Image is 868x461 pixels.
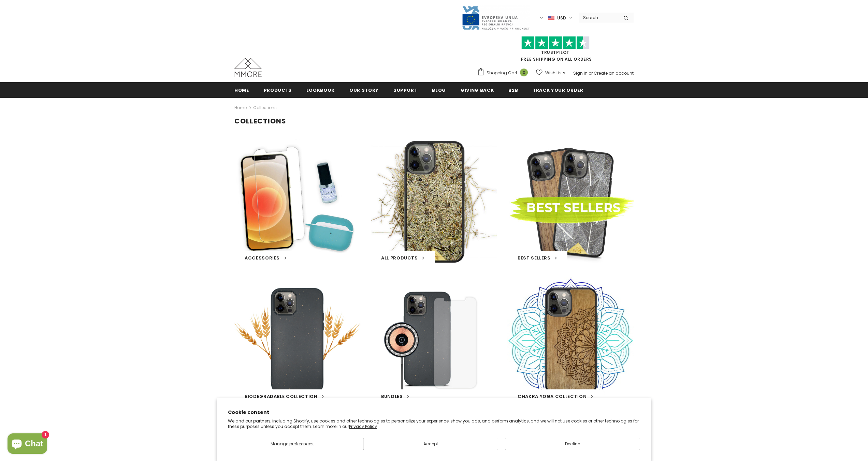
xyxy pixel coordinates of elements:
[541,49,569,55] a: Trustpilot
[518,393,593,400] a: Chakra Yoga Collection
[381,255,424,262] a: All Products
[253,104,277,112] span: Collections
[271,441,314,447] span: Manage preferences
[518,393,587,400] span: Chakra Yoga Collection
[518,255,551,261] span: Best Sellers
[381,255,418,261] span: All Products
[264,87,292,93] span: Products
[349,82,379,98] a: Our Story
[477,68,531,78] a: Shopping Cart 0
[461,82,494,98] a: Giving back
[234,104,247,112] a: Home
[545,70,565,76] span: Wish Lists
[461,87,494,93] span: Giving back
[432,87,446,93] span: Blog
[349,423,377,429] a: Privacy Policy
[573,70,588,76] a: Sign In
[393,82,418,98] a: support
[381,393,409,400] a: BUNDLES
[508,87,518,93] span: B2B
[594,70,634,76] a: Create an account
[245,255,280,261] span: Accessories
[462,15,530,20] a: Javni Razpis
[228,438,356,450] button: Manage preferences
[234,87,249,93] span: Home
[579,13,618,23] input: Search Site
[557,15,566,21] span: USD
[306,87,335,93] span: Lookbook
[520,69,528,76] span: 0
[228,418,640,429] p: We and our partners, including Shopify, use cookies and other technologies to personalize your ex...
[508,82,518,98] a: B2B
[228,409,640,416] h2: Cookie consent
[381,393,403,400] span: BUNDLES
[462,5,530,30] img: Javni Razpis
[589,70,593,76] span: or
[505,438,640,450] button: Decline
[521,36,590,49] img: Trust Pilot Stars
[245,393,318,400] span: Biodegradable Collection
[5,433,49,456] inbox-online-store-chat: Shopify online store chat
[349,87,379,93] span: Our Story
[533,87,583,93] span: Track your order
[548,15,554,21] img: USD
[536,67,565,79] a: Wish Lists
[487,70,517,76] span: Shopping Cart
[533,82,583,98] a: Track your order
[234,58,262,77] img: MMORE Cases
[518,255,557,262] a: Best Sellers
[306,82,335,98] a: Lookbook
[264,82,292,98] a: Products
[393,87,418,93] span: support
[245,255,286,262] a: Accessories
[245,393,324,400] a: Biodegradable Collection
[477,39,634,62] span: FREE SHIPPING ON ALL ORDERS
[234,117,634,125] h1: Collections
[234,82,249,98] a: Home
[363,438,498,450] button: Accept
[432,82,446,98] a: Blog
